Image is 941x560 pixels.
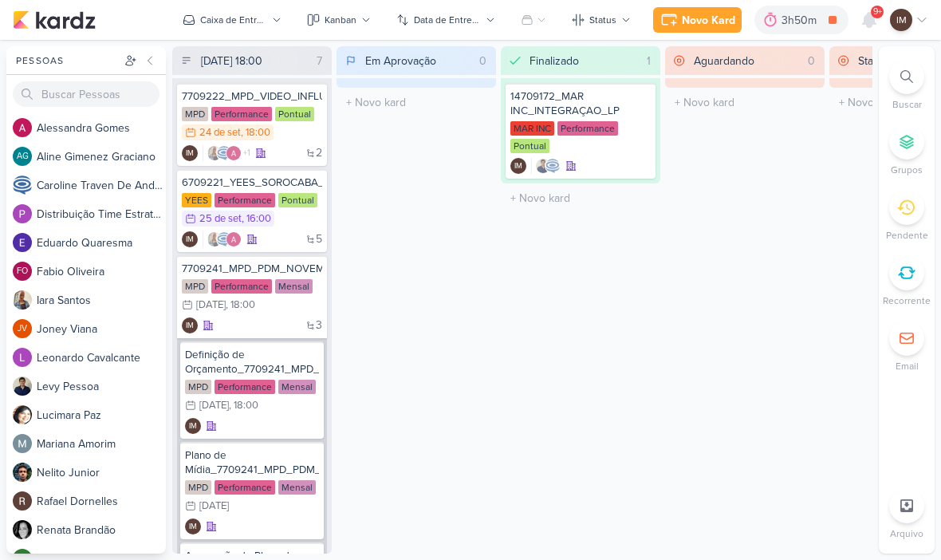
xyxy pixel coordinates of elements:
[196,300,226,310] div: [DATE]
[185,448,319,477] div: Plano de Mídia_7709241_MPD_PDM_NOVEMBRO
[229,400,258,411] div: , 18:00
[37,321,166,337] div: J o n e y V i a n a
[242,214,271,224] div: , 16:00
[782,12,821,29] div: 3h50m
[873,6,882,18] span: 9+
[891,163,923,177] p: Grupos
[199,214,242,224] div: 25 de set
[182,107,208,121] div: MPD
[316,148,322,159] span: 2
[211,279,272,294] div: Performance
[557,121,618,136] div: Performance
[640,53,657,69] div: 1
[37,349,166,366] div: L e o n a r d o C a v a l c a n t e
[189,523,197,531] p: IM
[510,158,526,174] div: Isabella Machado Guimarães
[13,233,32,252] img: Eduardo Quaresma
[510,89,651,118] div: 14709172_MAR INC_INTEGRAÇAO_LP
[13,348,32,367] img: Leonardo Cavalcante
[13,262,32,281] div: Fabio Oliveira
[185,519,201,534] div: Isabella Machado Guimarães
[37,148,166,165] div: A l i n e G i m e n e z G r a c i a n o
[18,325,27,333] p: JV
[531,158,561,174] div: Colaboradores: Levy Pessoa, Caroline Traven De Andrade
[510,158,526,174] div: Criador(a): Isabella Machado Guimarães
[37,436,166,452] div: M a r i a n a A m o r i m
[185,348,319,377] div: Definição de Orçamento_7709241_MPD_PDM_NOVEMBRO
[215,380,275,394] div: Performance
[13,204,32,223] img: Distribuição Time Estratégico
[890,9,912,31] div: Isabella Machado Guimarães
[890,526,923,541] p: Arquivo
[203,231,242,247] div: Colaboradores: Iara Santos, Caroline Traven De Andrade, Alessandra Gomes
[886,228,928,243] p: Pendente
[37,235,166,251] div: E d u a r d o Q u a r e s m a
[185,418,201,434] div: Isabella Machado Guimarães
[340,91,493,114] input: + Novo kard
[13,463,32,482] img: Nelito Junior
[226,231,242,247] img: Alessandra Gomes
[17,267,28,276] p: FO
[182,231,198,247] div: Isabella Machado Guimarães
[37,522,166,538] div: R e n a t a B r a n d ã o
[211,107,272,121] div: Performance
[896,13,907,27] p: IM
[13,290,32,310] img: Iara Santos
[892,97,922,112] p: Buscar
[13,319,32,338] div: Joney Viana
[215,193,275,207] div: Performance
[668,91,821,114] input: + Novo kard
[182,193,211,207] div: YEES
[13,491,32,511] img: Rafael Dornelles
[182,89,322,104] div: 7709222_MPD_VIDEO_INFLUENCER_DECORADO
[186,322,194,330] p: IM
[879,59,935,112] li: Ctrl + F
[186,150,194,158] p: IM
[199,128,241,138] div: 24 de set
[182,317,198,333] div: Isabella Machado Guimarães
[13,10,96,30] img: kardz.app
[182,145,198,161] div: Criador(a): Isabella Machado Guimarães
[13,377,32,396] img: Levy Pessoa
[510,121,554,136] div: MAR INC
[504,187,657,210] input: + Novo kard
[186,236,194,244] p: IM
[203,145,250,161] div: Colaboradores: Iara Santos, Caroline Traven De Andrade, Alessandra Gomes, Distribuição Time Estra...
[37,263,166,280] div: F a b i o O l i v e i r a
[545,158,561,174] img: Caroline Traven De Andrade
[199,400,229,411] div: [DATE]
[182,175,322,190] div: 6709221_YEES_SOROCABA_AJUSTES_CAMPANHAS_MIA
[883,294,931,308] p: Recorrente
[13,434,32,453] img: Mariana Amorim
[242,147,250,160] span: +1
[316,234,322,245] span: 5
[13,520,32,539] img: Renata Brandão
[37,464,166,481] div: N e l i t o J u n i o r
[182,262,322,276] div: 7709241_MPD_PDM_NOVEMBRO
[207,231,222,247] img: Iara Santos
[185,480,211,495] div: MPD
[37,407,166,424] div: L u c i m a r a P a z
[653,7,742,33] button: Novo Kard
[189,423,197,431] p: IM
[241,128,270,138] div: , 18:00
[510,139,549,153] div: Pontual
[13,175,32,195] img: Caroline Traven De Andrade
[37,120,166,136] div: A l e s s a n d r a G o m e s
[215,480,275,495] div: Performance
[182,279,208,294] div: MPD
[896,359,919,373] p: Email
[37,292,166,309] div: I a r a S a n t o s
[275,279,313,294] div: Mensal
[13,81,159,107] input: Buscar Pessoas
[37,378,166,395] div: L e v y P e s s o a
[316,320,322,331] span: 3
[182,231,198,247] div: Criador(a): Isabella Machado Guimarães
[13,405,32,424] img: Lucimara Paz
[185,519,201,534] div: Criador(a): Isabella Machado Guimarães
[207,145,222,161] img: Iara Santos
[37,206,166,223] div: D i s t r i b u i ç ã o T i m e E s t r a t é g i c o
[682,12,735,29] div: Novo Kard
[278,480,316,495] div: Mensal
[275,107,314,121] div: Pontual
